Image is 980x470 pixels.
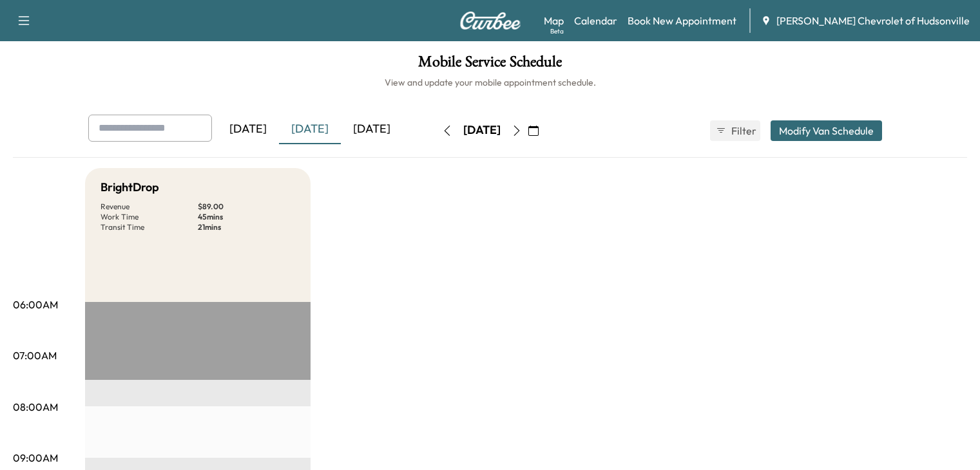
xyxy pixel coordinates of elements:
p: 06:00AM [13,297,58,312]
h5: BrightDrop [101,178,159,196]
p: 07:00AM [13,348,57,363]
p: 21 mins [198,222,295,232]
p: 08:00AM [13,399,58,415]
p: Revenue [101,202,198,212]
p: Work Time [101,212,198,222]
div: [DATE] [279,115,341,144]
p: 45 mins [198,212,295,222]
button: Filter [710,120,760,141]
div: [DATE] [463,122,501,138]
p: $ 89.00 [198,202,295,212]
h6: View and update your mobile appointment schedule. [13,76,967,89]
h1: Mobile Service Schedule [13,54,967,76]
div: [DATE] [217,115,279,144]
span: Filter [731,123,754,138]
button: Modify Van Schedule [771,120,882,141]
a: Calendar [574,13,617,28]
a: MapBeta [544,13,564,28]
span: [PERSON_NAME] Chevrolet of Hudsonville [776,13,970,28]
p: Transit Time [101,222,198,232]
a: Book New Appointment [628,13,736,28]
p: 09:00AM [13,450,58,465]
img: Curbee Logo [459,12,521,30]
div: Beta [550,26,564,36]
div: [DATE] [341,115,403,144]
